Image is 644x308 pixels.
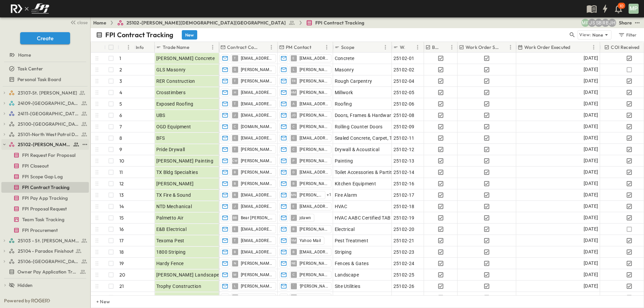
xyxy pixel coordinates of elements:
span: [DATE] [584,111,598,119]
div: FPI Scope Gap Logtest [1,171,89,182]
p: 11 [119,169,123,176]
button: Sort [356,44,363,51]
span: RER Construction [156,78,195,84]
p: Scope [341,44,354,51]
span: Rolling Counter Doors [335,123,383,130]
span: [EMAIL_ADDRESS][DOMAIN_NAME] [300,204,328,209]
span: 25102-01 [393,55,415,62]
span: [EMAIL_ADDRESS][PERSON_NAME][DOMAIN_NAME] [300,170,328,175]
p: 5 [119,101,122,107]
span: [DATE] [584,66,598,73]
p: Work Order # [400,44,405,51]
span: 25102-18 [393,203,415,210]
span: Hardy Fence [156,260,184,267]
a: FPI Scope Gap Log [1,172,88,181]
span: close [77,19,88,26]
button: New [182,30,197,40]
p: Trade Name [163,44,189,51]
span: Hidden [17,282,33,289]
div: Team Task Trackingtest [1,214,89,225]
a: Personal Task Board [1,75,88,84]
a: FPI Contract Tracking [1,183,88,192]
span: HVAC AABC Certified TAB [335,214,391,221]
span: E&B Electrical [156,226,187,233]
span: [PERSON_NAME] [300,147,328,152]
span: [PERSON_NAME][DOMAIN_NAME] [300,124,328,129]
p: 8 [119,135,122,141]
button: Menu [209,43,217,51]
span: HVAC [335,203,347,210]
p: 16 [119,226,124,233]
span: [EMAIL_ADDRESS][DOMAIN_NAME] [241,249,273,255]
span: FPI Request For Proposal [22,152,75,159]
p: 6 [119,112,122,119]
p: 7 [119,123,122,130]
span: OGD Equipment [156,123,191,130]
p: COI Received [611,44,639,51]
span: [PERSON_NAME] [156,180,194,187]
span: FPI Closeout [22,163,49,169]
div: FPI Procurementtest [1,225,89,236]
div: FPI Request For Proposaltest [1,150,89,161]
div: FPI Contract Trackingtest [1,182,89,193]
button: Menu [323,43,331,51]
span: 25102-16 [393,180,415,187]
span: [PERSON_NAME] Painting [156,158,214,164]
button: Sort [572,44,579,51]
span: 25102-25 [393,271,415,278]
span: [PERSON_NAME][EMAIL_ADDRESS][DOMAIN_NAME] [241,78,273,84]
span: Crosstimbers [156,89,186,96]
span: Doors, Frames & Hardware [335,112,394,119]
span: Owner Pay Application Tracking [17,268,77,275]
span: [PERSON_NAME] [300,67,328,72]
button: Sort [191,44,198,51]
span: Painting [335,158,353,164]
div: Personal Task Boardtest [1,74,89,85]
div: MP [629,4,639,14]
span: 25102-04 [393,78,415,84]
span: [EMAIL_ADDRESS][DOMAIN_NAME] [241,192,273,198]
span: Concrete [335,55,355,62]
span: C [292,138,295,138]
span: FPI Procurement [22,227,58,234]
span: GLS Masonry [156,66,186,73]
span: [DATE] [584,237,598,244]
button: Filter [615,30,639,40]
div: Jose Hurtado (jhurtado@fpibuilders.com) [608,19,616,27]
p: 18 [119,249,124,255]
button: test [81,140,89,148]
p: 4 [119,89,122,96]
button: MP [628,3,639,14]
span: [PERSON_NAME][EMAIL_ADDRESS][PERSON_NAME][DOMAIN_NAME] [300,227,328,232]
p: 9 [119,146,122,153]
span: [PERSON_NAME][EMAIL_ADDRESS][DOMAIN_NAME] [241,181,273,186]
span: 25102-Christ The Redeemer Anglican Church [18,141,71,148]
span: [EMAIL_ADDRESS][DOMAIN_NAME] [300,101,328,107]
span: C [234,138,236,138]
span: G [234,69,236,70]
button: Sort [501,44,508,51]
span: FPI Contract Tracking [315,19,365,26]
span: 25103 - St. [PERSON_NAME] Phase 2 [18,237,79,244]
span: [DATE] [584,157,598,165]
span: 25102-[PERSON_NAME][DEMOGRAPHIC_DATA][GEOGRAPHIC_DATA] [126,19,286,26]
span: [DATE] [584,259,598,267]
span: L [293,69,294,70]
span: [PERSON_NAME][EMAIL_ADDRESS][DOMAIN_NAME] [241,261,273,266]
a: FPI Proposal Request [1,204,88,213]
span: Rough Carpentry [335,78,372,84]
span: [PERSON_NAME] [300,261,328,266]
span: Kitchen Equipment [335,180,376,187]
span: [EMAIL_ADDRESS][DOMAIN_NAME] [300,135,328,141]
